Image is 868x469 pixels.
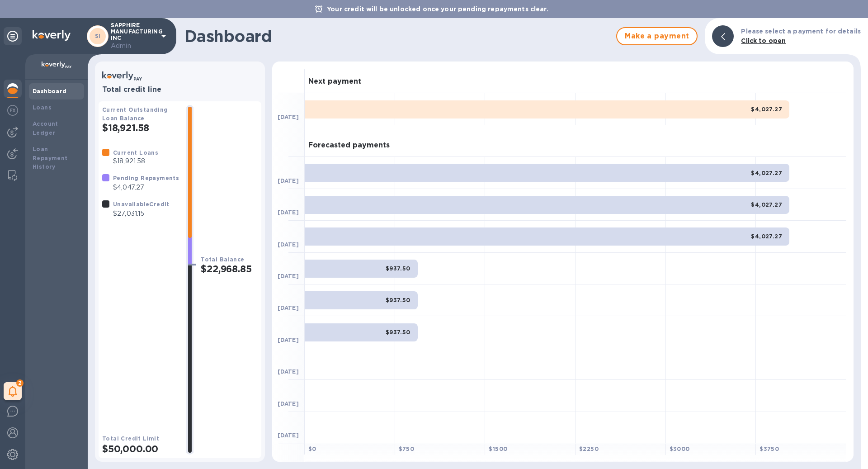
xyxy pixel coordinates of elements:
[489,445,507,452] b: $ 1500
[113,201,170,208] b: Unavailable Credit
[4,27,22,45] div: Unpin categories
[278,304,299,311] b: [DATE]
[102,443,179,455] h2: $50,000.00
[113,209,170,218] p: $27,031.15
[278,209,299,216] b: [DATE]
[386,265,410,272] b: $937.50
[113,175,179,181] b: Pending Repayments
[308,77,361,86] h3: Next payment
[184,27,612,46] h1: Dashboard
[111,22,156,51] p: SAPPHIRE MANUFACTURING INC
[278,368,299,375] b: [DATE]
[327,5,548,13] b: Your credit will be unlocked once your pending repayments clear.
[201,263,258,275] h2: $22,968.85
[33,30,71,41] img: Logo
[759,445,779,452] b: $ 3750
[308,445,316,452] b: $ 0
[33,146,68,171] b: Loan Repayment History
[33,120,58,136] b: Account Ledger
[111,41,156,51] p: Admin
[278,336,299,343] b: [DATE]
[741,28,861,35] b: Please select a payment for details
[113,156,158,166] p: $18,921.58
[102,85,258,94] h3: Total credit line
[7,105,18,116] img: Foreign exchange
[33,104,52,111] b: Loans
[278,177,299,184] b: [DATE]
[741,37,786,44] b: Click to open
[278,432,299,439] b: [DATE]
[399,445,415,452] b: $ 750
[102,106,168,122] b: Current Outstanding Loan Balance
[278,114,299,120] b: [DATE]
[616,27,698,45] button: Make a payment
[102,435,159,442] b: Total Credit Limit
[201,256,244,263] b: Total Balance
[386,297,410,303] b: $937.50
[102,122,179,133] h2: $18,921.58
[751,106,782,113] b: $4,027.27
[278,400,299,407] b: [DATE]
[113,149,158,156] b: Current Loans
[33,88,67,95] b: Dashboard
[386,329,410,336] b: $937.50
[278,241,299,248] b: [DATE]
[308,141,390,150] h3: Forecasted payments
[579,445,599,452] b: $ 2250
[751,170,782,176] b: $4,027.27
[751,201,782,208] b: $4,027.27
[751,233,782,240] b: $4,027.27
[113,183,179,192] p: $4,047.27
[278,273,299,280] b: [DATE]
[624,31,689,42] span: Make a payment
[16,379,24,387] span: 2
[670,445,690,452] b: $ 3000
[95,33,101,39] b: SI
